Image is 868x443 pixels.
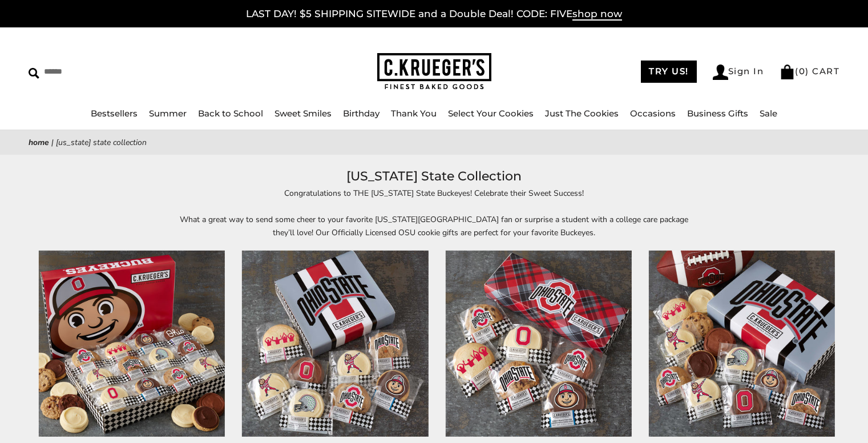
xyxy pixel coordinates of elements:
[29,137,49,148] a: Home
[445,251,631,437] img: OSU Scarlet & Grey Half Dozen Sampler - Assorted Cookies
[29,63,221,80] input: Search
[242,251,428,437] img: OSU Striped Cookies Gift Box - Assorted Cookies
[51,137,54,148] span: |
[641,61,697,83] a: TRY US!
[274,108,332,119] a: Sweet Smiles
[799,66,806,76] span: 0
[649,251,835,437] img: OSU Striped Cookie Gift Box - Assorted Cookies
[780,65,795,79] img: Bag
[545,108,619,119] a: Just The Cookies
[377,53,491,90] img: C.KRUEGER'S
[91,108,138,119] a: Bestsellers
[39,251,225,437] img: OSU Brutus Buckeye Cookie Gift Boxes - Assorted Cookies
[172,187,697,200] p: Congratulations to THE [US_STATE] State Buckeyes! Celebrate their Sweet Success!
[780,66,839,76] a: (0) CART
[630,108,676,119] a: Occasions
[760,108,777,119] a: Sale
[246,8,622,21] a: LAST DAY! $5 SHIPPING SITEWIDE and a Double Deal! CODE: FIVEshop now
[448,108,534,119] a: Select Your Cookies
[713,65,764,80] a: Sign In
[172,213,697,239] p: What a great way to send some cheer to your favorite [US_STATE][GEOGRAPHIC_DATA] fan or surprise ...
[29,68,39,79] img: Search
[572,8,622,21] span: shop now
[687,108,748,119] a: Business Gifts
[29,136,839,149] nav: breadcrumbs
[149,108,187,119] a: Summer
[198,108,263,119] a: Back to School
[46,166,822,187] h1: [US_STATE] State Collection
[56,137,147,148] span: [US_STATE] State Collection
[713,65,728,80] img: Account
[391,108,437,119] a: Thank You
[343,108,380,119] a: Birthday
